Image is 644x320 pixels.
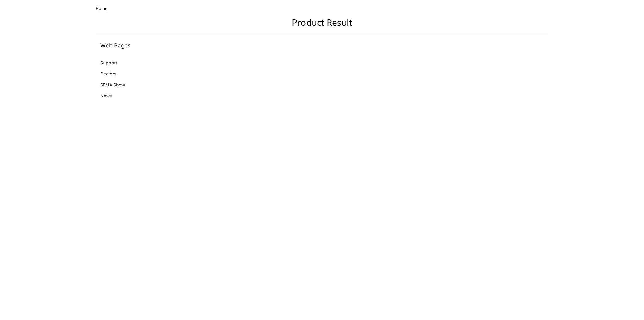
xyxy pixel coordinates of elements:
[100,81,133,88] a: SEMA Show
[100,42,177,48] h5: Web Pages
[100,70,124,77] a: Dealers
[96,6,107,11] span: Home
[100,59,125,66] a: Support
[100,92,120,99] a: News
[96,17,548,33] h1: Product Result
